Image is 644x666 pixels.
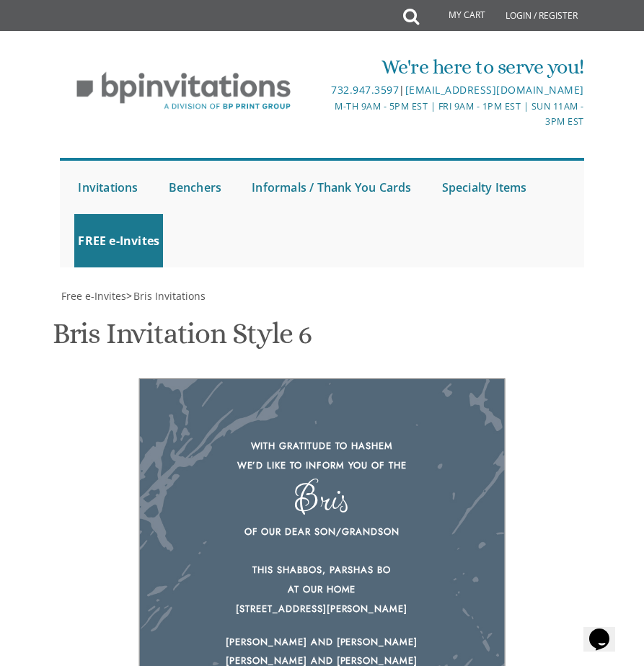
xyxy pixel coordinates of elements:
img: BP Invitation Loft [60,61,307,121]
div: With gratitude to Hashem We’d like to inform you of the [168,437,475,475]
a: 732.947.3597 [331,83,399,97]
a: My Cart [418,1,495,30]
h1: Bris Invitation Style 6 [53,318,312,360]
a: [EMAIL_ADDRESS][DOMAIN_NAME] [405,83,584,97]
div: Bris [168,489,475,509]
a: Invitations [74,161,141,214]
span: > [126,289,206,303]
div: | [323,81,584,99]
a: Specialty Items [438,161,531,214]
span: Free e-Invites [61,289,126,303]
span: Bris Invitations [133,289,206,303]
iframe: chat widget [583,608,630,652]
a: Benchers [165,161,226,214]
div: M-Th 9am - 5pm EST | Fri 9am - 1pm EST | Sun 11am - 3pm EST [323,99,584,130]
a: Free e-Invites [60,289,126,303]
a: Bris Invitations [132,289,206,303]
div: We're here to serve you! [323,53,584,81]
a: FREE e-Invites [74,214,163,267]
a: Informals / Thank You Cards [248,161,415,214]
div: Of our dear son/grandson This Shabbos, Parshas Bo at our home [STREET_ADDRESS][PERSON_NAME] [168,523,475,618]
